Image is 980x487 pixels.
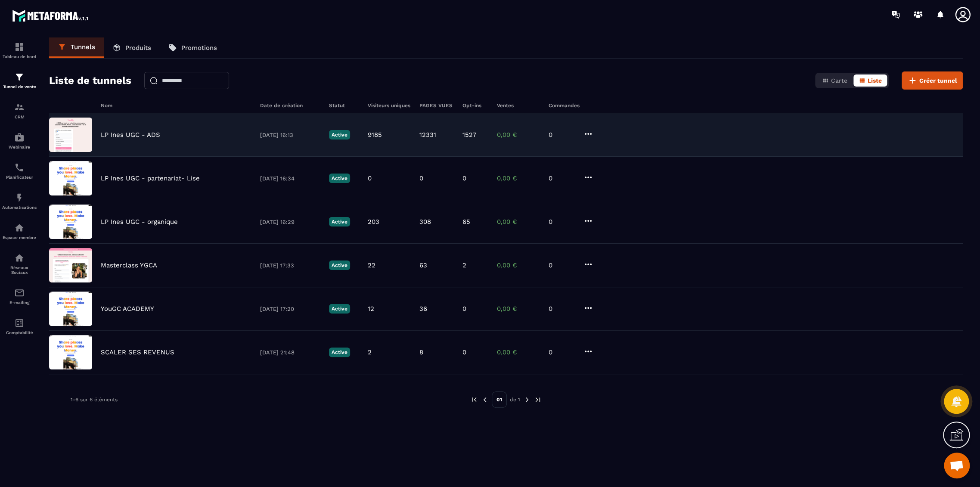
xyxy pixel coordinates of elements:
[260,262,320,269] p: [DATE] 17:33
[329,304,350,313] p: Active
[260,306,320,312] p: [DATE] 17:20
[101,218,178,226] p: LP Ines UGC - organique
[462,102,488,109] h6: Opt-ins
[2,265,37,275] p: Réseaux Sociaux
[419,305,427,313] p: 36
[510,396,520,403] p: de 1
[497,174,540,182] p: 0,00 €
[125,44,151,52] p: Produits
[497,305,540,313] p: 0,00 €
[329,130,350,140] p: Active
[260,132,320,138] p: [DATE] 16:13
[549,131,574,139] p: 0
[368,305,374,313] p: 12
[2,35,37,65] a: formationformationTableau de bord
[817,74,853,87] button: Carte
[2,65,37,96] a: formationformationTunnel de vente
[831,77,847,84] span: Carte
[49,335,92,369] img: image
[419,348,423,356] p: 8
[497,102,540,109] h6: Ventes
[2,96,37,126] a: formationformationCRM
[944,453,970,478] a: Mở cuộc trò chuyện
[419,261,427,269] p: 63
[329,102,359,109] h6: Statut
[49,118,92,152] img: image
[104,37,160,58] a: Produits
[2,216,37,246] a: automationsautomationsEspace membre
[49,205,92,239] img: image
[2,281,37,311] a: emailemailE-mailing
[71,397,118,403] p: 1-6 sur 6 éléments
[492,391,507,408] p: 01
[14,192,25,203] img: automations
[260,349,320,356] p: [DATE] 21:48
[497,261,540,269] p: 0,00 €
[368,131,382,139] p: 9185
[101,348,174,356] p: SCALER SES REVENUS
[549,218,574,226] p: 0
[49,292,92,326] img: image
[462,131,476,139] p: 1527
[14,132,25,143] img: automations
[368,348,372,356] p: 2
[2,156,37,186] a: schedulerschedulerPlanificateur
[181,44,217,52] p: Promotions
[462,261,466,269] p: 2
[549,174,574,182] p: 0
[260,175,320,182] p: [DATE] 16:34
[2,311,37,341] a: accountantaccountantComptabilité
[329,347,350,357] p: Active
[2,145,37,149] p: Webinaire
[260,219,320,225] p: [DATE] 16:29
[2,246,37,281] a: social-networksocial-networkRéseaux Sociaux
[368,261,375,269] p: 22
[368,174,372,182] p: 0
[902,71,963,90] button: Créer tunnel
[919,76,957,85] span: Créer tunnel
[101,102,251,109] h6: Nom
[368,102,411,109] h6: Visiteurs uniques
[462,305,466,313] p: 0
[462,174,466,182] p: 0
[260,102,320,109] h6: Date de création
[549,261,574,269] p: 0
[2,54,37,59] p: Tableau de bord
[101,261,157,269] p: Masterclass YGCA
[12,8,90,23] img: logo
[14,72,25,82] img: formation
[14,253,25,263] img: social-network
[14,223,25,233] img: automations
[497,218,540,226] p: 0,00 €
[101,305,154,313] p: YouGC ACADEMY
[49,37,104,58] a: Tunnels
[2,126,37,156] a: automationsautomationsWebinaire
[419,174,423,182] p: 0
[549,102,580,109] h6: Commandes
[2,84,37,89] p: Tunnel de vente
[2,330,37,335] p: Comptabilité
[71,43,95,51] p: Tunnels
[470,396,478,403] img: prev
[101,131,160,139] p: LP Ines UGC - ADS
[14,318,25,328] img: accountant
[2,205,37,210] p: Automatisations
[419,102,454,109] h6: PAGES VUES
[481,396,489,403] img: prev
[2,186,37,216] a: automationsautomationsAutomatisations
[462,218,470,226] p: 65
[549,305,574,313] p: 0
[49,72,131,89] h2: Liste de tunnels
[329,261,350,270] p: Active
[329,217,350,226] p: Active
[14,102,25,112] img: formation
[368,218,379,226] p: 203
[2,235,37,240] p: Espace membre
[2,175,37,180] p: Planificateur
[523,396,531,403] img: next
[2,300,37,305] p: E-mailing
[160,37,226,58] a: Promotions
[868,77,882,84] span: Liste
[853,74,887,87] button: Liste
[462,348,466,356] p: 0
